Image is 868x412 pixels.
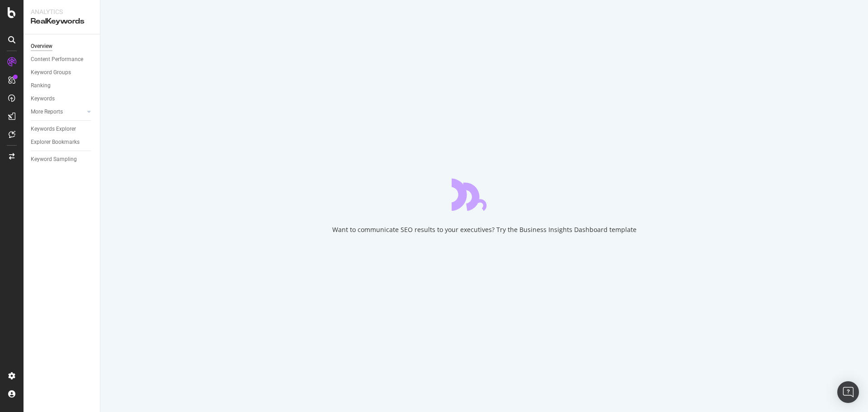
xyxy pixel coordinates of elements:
[31,68,71,77] div: Keyword Groups
[31,55,83,64] div: Content Performance
[31,107,85,117] a: More Reports
[31,137,80,147] div: Explorer Bookmarks
[31,55,94,64] a: Content Performance
[31,81,94,90] a: Ranking
[31,94,55,104] div: Keywords
[31,137,94,147] a: Explorer Bookmarks
[31,124,94,134] a: Keywords Explorer
[332,225,637,234] div: Want to communicate SEO results to your executives? Try the Business Insights Dashboard template
[31,155,94,164] a: Keyword Sampling
[31,68,94,77] a: Keyword Groups
[31,107,63,117] div: More Reports
[31,155,77,164] div: Keyword Sampling
[31,7,93,16] div: Analytics
[837,381,859,403] div: Open Intercom Messenger
[31,42,94,51] a: Overview
[31,42,52,51] div: Overview
[31,124,76,134] div: Keywords Explorer
[31,16,93,27] div: RealKeywords
[452,178,517,211] div: animation
[31,81,51,90] div: Ranking
[31,94,94,104] a: Keywords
